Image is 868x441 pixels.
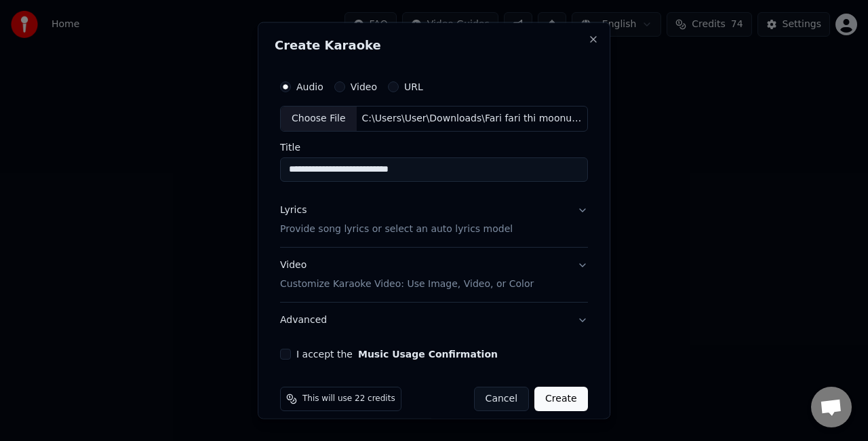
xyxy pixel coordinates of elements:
[280,258,534,290] div: Video
[302,393,395,404] span: This will use 22 credits
[280,142,588,151] label: Title
[280,203,307,216] div: Lyrics
[275,39,593,52] h2: Create Karaoke
[281,107,357,131] div: Choose File
[280,222,513,235] p: Provide song lyrics or select an auto lyrics model
[357,112,587,126] div: C:\Users\User\Downloads\Fari fari thi moonuge (Cover).mp3
[358,349,498,358] button: I accept the
[280,277,534,290] p: Customize Karaoke Video: Use Image, Video, or Color
[280,192,588,246] button: LyricsProvide song lyrics or select an auto lyrics model
[296,349,498,358] label: I accept the
[404,82,423,92] label: URL
[351,82,377,92] label: Video
[534,386,588,410] button: Create
[296,82,323,92] label: Audio
[280,302,588,337] button: Advanced
[280,247,588,301] button: VideoCustomize Karaoke Video: Use Image, Video, or Color
[474,386,529,410] button: Cancel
